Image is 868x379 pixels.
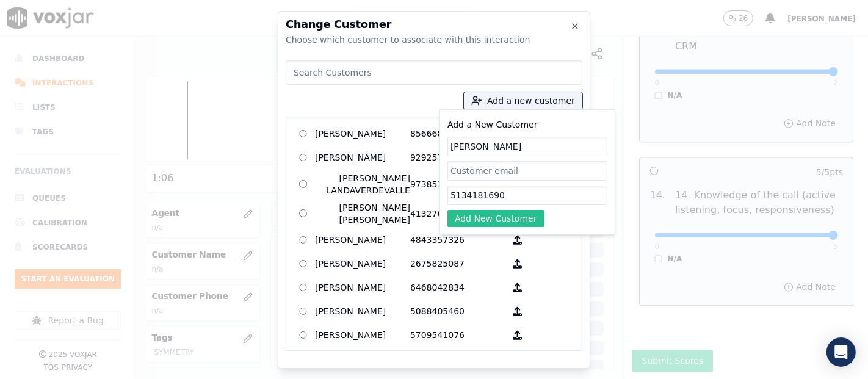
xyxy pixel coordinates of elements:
p: 2675825087 [410,254,505,273]
p: [PERSON_NAME] [315,350,410,369]
input: [PERSON_NAME] 9292572248 [299,154,307,162]
p: 6468042834 [410,278,505,297]
button: Add a new customer [464,92,582,109]
input: [PERSON_NAME] [PERSON_NAME] 4132768577 [299,209,307,217]
input: Customer name [447,137,607,156]
p: [PERSON_NAME] [315,148,410,167]
input: [PERSON_NAME] 2675825087 [299,260,307,268]
p: [PERSON_NAME] [315,302,410,321]
button: [PERSON_NAME] 5709541076 [505,326,529,345]
label: Add a New Customer [447,120,538,129]
p: [PERSON_NAME] [315,231,410,250]
p: 8566680251 [410,125,505,143]
p: [PERSON_NAME] LANDAVERDEVALLE [315,172,410,197]
button: [PERSON_NAME] 2163348023 [505,350,529,369]
input: [PERSON_NAME] 5088405460 [299,308,307,316]
button: [PERSON_NAME] 2675825087 [505,254,529,273]
p: 9738518662 [410,172,505,197]
h2: Change Customer [286,19,582,30]
p: 5709541076 [410,326,505,345]
p: 4132768577 [410,201,505,226]
button: [PERSON_NAME] 4843357326 [505,231,529,250]
p: 4843357326 [410,231,505,250]
p: 9292572248 [410,148,505,167]
p: [PERSON_NAME] [315,254,410,273]
input: [PERSON_NAME] 5709541076 [299,331,307,339]
p: 5088405460 [410,302,505,321]
input: Search Customers [286,60,582,85]
input: Customer email [447,161,607,181]
div: Choose which customer to associate with this interaction [286,34,582,46]
p: [PERSON_NAME] [315,125,410,143]
input: [PERSON_NAME] 4843357326 [299,236,307,244]
button: [PERSON_NAME] 5088405460 [505,302,529,321]
input: [PERSON_NAME] LANDAVERDEVALLE 9738518662 [299,180,307,188]
p: [PERSON_NAME] [315,278,410,297]
p: [PERSON_NAME] [PERSON_NAME] [315,201,410,226]
button: [PERSON_NAME] 6468042834 [505,278,529,297]
p: 2163348023 [410,350,505,369]
input: [PERSON_NAME] 6468042834 [299,284,307,292]
button: Add New Customer [447,210,544,227]
p: [PERSON_NAME] [315,326,410,345]
div: Open Intercom Messenger [826,337,856,367]
input: [PERSON_NAME] 8566680251 [299,130,307,138]
input: Customer phone [447,186,607,205]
